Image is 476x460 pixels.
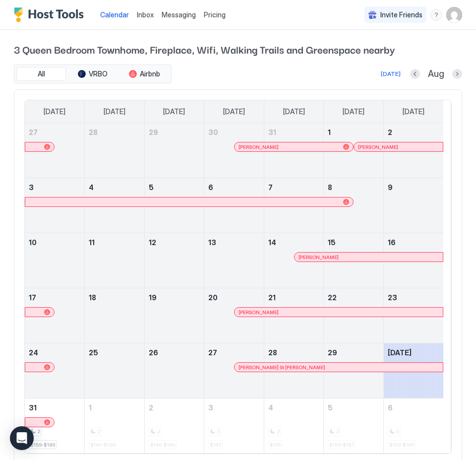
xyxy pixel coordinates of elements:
[264,123,324,141] a: July 31, 2025
[149,183,154,192] span: 5
[383,123,443,178] td: August 2, 2025
[85,343,144,362] a: August 25, 2025
[328,403,333,412] span: 5
[149,293,157,302] span: 19
[29,128,38,136] span: 27
[264,398,324,454] td: September 4, 2025
[268,348,277,357] span: 28
[383,343,443,398] td: August 30, 2025
[264,398,324,417] a: September 4, 2025
[204,343,264,362] a: August 27, 2025
[85,398,144,417] a: September 1, 2025
[144,233,204,288] td: August 12, 2025
[208,238,216,247] span: 13
[388,348,412,357] span: [DATE]
[283,107,305,116] span: [DATE]
[324,398,383,417] a: September 5, 2025
[204,123,264,141] a: July 30, 2025
[14,7,88,22] div: Host Tools Logo
[328,238,336,247] span: 15
[38,69,45,78] span: All
[238,364,325,371] span: [PERSON_NAME] St [PERSON_NAME]
[25,178,85,233] td: August 3, 2025
[238,144,349,150] div: [PERSON_NAME]
[25,233,84,252] a: August 10, 2025
[430,9,442,21] div: menu
[29,348,38,357] span: 24
[10,426,34,450] div: Open Intercom Messenger
[358,144,439,150] div: [PERSON_NAME]
[145,288,204,307] a: August 19, 2025
[96,100,133,123] a: Monday
[29,293,36,302] span: 17
[85,398,145,454] td: September 1, 2025
[215,100,253,123] a: Wednesday
[25,288,85,343] td: August 17, 2025
[428,68,444,80] span: Aug
[144,288,204,343] td: August 19, 2025
[85,343,145,398] td: August 25, 2025
[324,398,384,454] td: September 5, 2025
[238,364,439,371] div: [PERSON_NAME] St [PERSON_NAME]
[162,10,196,19] span: Messaging
[238,309,279,316] span: [PERSON_NAME]
[204,288,264,343] td: August 20, 2025
[324,288,383,307] a: August 22, 2025
[223,107,245,116] span: [DATE]
[446,7,462,23] div: User profile
[144,398,204,454] td: September 2, 2025
[89,238,95,247] span: 11
[37,428,40,435] span: 2
[335,100,372,123] a: Friday
[264,233,324,288] td: August 14, 2025
[324,123,384,178] td: August 1, 2025
[264,343,324,362] a: August 28, 2025
[410,69,420,79] button: Previous month
[68,67,118,81] button: VRBO
[145,343,204,362] a: August 26, 2025
[395,100,432,123] a: Saturday
[328,128,331,136] span: 1
[324,123,383,141] a: August 1, 2025
[149,348,158,357] span: 26
[268,403,273,412] span: 4
[25,123,84,141] a: July 27, 2025
[14,65,172,83] div: tab-group
[298,254,339,261] span: [PERSON_NAME]
[145,123,204,141] a: July 29, 2025
[104,107,125,116] span: [DATE]
[358,144,398,150] span: [PERSON_NAME]
[238,144,279,150] span: [PERSON_NAME]
[85,288,144,307] a: August 18, 2025
[85,123,144,141] a: July 28, 2025
[144,178,204,233] td: August 5, 2025
[29,238,37,247] span: 10
[25,343,84,362] a: August 24, 2025
[264,233,324,252] a: August 14, 2025
[25,123,85,178] td: July 27, 2025
[140,69,160,78] span: Airbnb
[324,178,383,197] a: August 8, 2025
[204,398,264,454] td: September 3, 2025
[268,238,276,247] span: 14
[119,67,169,81] button: Airbnb
[298,254,439,261] div: [PERSON_NAME]
[208,293,218,302] span: 20
[381,69,401,78] div: [DATE]
[208,183,213,192] span: 6
[452,69,462,79] button: Next month
[388,238,396,247] span: 16
[328,293,337,302] span: 22
[384,398,443,417] a: September 6, 2025
[208,128,218,136] span: 30
[14,42,462,57] span: 3 Queen Bedroom Townhome, Fireplace, Wifi, Walking Trails and Greenspace nearby
[85,288,145,343] td: August 18, 2025
[380,10,422,19] span: Invite Friends
[145,178,204,197] a: August 5, 2025
[145,233,204,252] a: August 12, 2025
[25,288,84,307] a: August 17, 2025
[25,398,85,454] td: August 31, 2025
[383,398,443,454] td: September 6, 2025
[85,178,144,197] a: August 4, 2025
[204,398,264,417] a: September 3, 2025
